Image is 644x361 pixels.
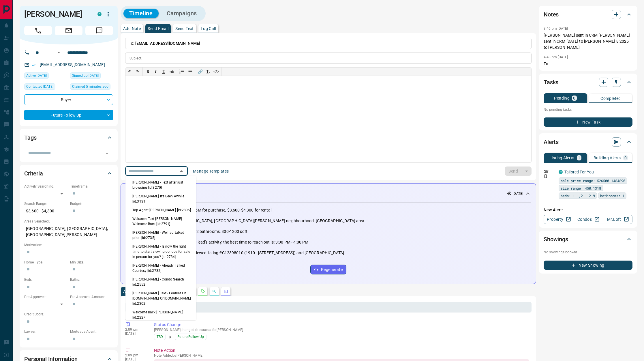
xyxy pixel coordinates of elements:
[544,215,573,224] a: Property
[178,68,186,76] button: Numbered list
[544,75,632,89] div: Tasks
[544,261,632,270] button: New Showing
[70,72,113,81] div: Sun Sep 21 2025
[129,56,142,61] p: Subject:
[212,289,217,294] svg: Opportunities
[154,347,529,353] p: Note Action
[125,68,134,76] button: ↶
[103,149,111,157] button: Open
[125,275,196,289] li: [PERSON_NAME] - Condo Search [id:2552]
[154,353,529,358] p: Note Added by [PERSON_NAME]
[600,193,624,199] span: bathrooms: 1
[201,27,216,31] p: Log Call
[544,27,568,31] p: 3:46 pm [DATE]
[24,131,113,145] div: Tags
[125,214,196,228] li: Welcome Text [PERSON_NAME] Welcome Back [id:2791]
[189,167,232,176] button: Manage Templates
[573,96,575,100] p: 0
[70,294,113,300] p: Pre-Approval Amount:
[55,49,62,56] button: Open
[224,289,228,294] svg: Agent Actions
[162,69,165,74] span: 𝐔
[72,73,99,78] span: Signed up [DATE]
[24,94,113,105] div: Buyer
[70,83,113,91] div: Wed Oct 15 2025
[24,169,43,178] h2: Criteria
[24,277,67,282] p: Beds:
[125,192,196,206] li: [PERSON_NAME] It's Been Awhile [id:3131]
[310,265,346,274] button: Regenerate
[123,27,141,31] p: Add Note
[24,242,113,248] p: Motivation:
[564,170,594,174] a: Tailored For You
[24,224,113,240] p: [GEOGRAPHIC_DATA], [GEOGRAPHIC_DATA], [GEOGRAPHIC_DATA][PERSON_NAME]
[186,68,194,76] button: Bullet list
[561,178,625,184] span: sale price range: 526500,1484890
[125,261,196,275] li: [PERSON_NAME] - Already Talked Courtesy [id:2732]
[148,27,168,31] p: Send Email
[544,235,568,244] h2: Showings
[70,184,113,189] p: Timeframe:
[154,328,529,332] p: [PERSON_NAME] changed the status for [PERSON_NAME]
[544,8,632,21] div: Notes
[173,239,308,245] p: Based on the lead's activity, the best time to reach out is: 3:00 PM - 4:00 PM
[578,156,580,160] p: 1
[24,219,113,224] p: Areas Searched:
[561,193,595,199] span: beds: 1-1,2.1-2.9
[544,78,558,87] h2: Tasks
[600,96,621,100] p: Completed
[212,68,220,76] button: </>
[125,328,145,332] p: 2:09 pm
[544,174,548,178] svg: Push Notification Only
[24,26,52,35] span: Call
[24,201,67,206] p: Search Range:
[544,10,559,19] h2: Notes
[125,188,531,199] div: Activity Summary[DATE]
[125,206,196,214] li: Top Agent [PERSON_NAME] [id:2896]
[72,84,108,89] span: Claimed 5 minutes ago
[125,242,196,261] li: [PERSON_NAME] - Is now the right time to start viewing condos for sale in person for you? [id:2734]
[24,312,113,317] p: Credit Score:
[135,41,200,46] span: [EMAIL_ADDRESS][DOMAIN_NAME]
[513,191,523,196] p: [DATE]
[97,12,102,16] div: condos.ca
[24,133,36,142] h2: Tags
[24,206,67,216] p: $3,600 - $4,300
[24,83,67,91] div: Sun Sep 21 2025
[544,250,632,255] p: No showings booked
[177,334,204,340] span: Future Follow Up
[554,96,570,100] p: Pending
[204,68,212,76] button: T̲ₓ
[24,167,113,180] div: Criteria
[123,289,128,293] p: All
[125,289,196,308] li: [PERSON_NAME] Text - Feature On [DOMAIN_NAME] Or [DOMAIN_NAME] [id:2302]
[603,215,632,224] a: Mr.Loft
[157,334,163,340] span: TBD
[177,167,185,175] button: Close
[24,110,113,120] div: Future Follow Up
[624,156,627,160] p: 0
[152,68,160,76] button: 𝑰
[26,84,53,89] span: Contacted [DATE]
[173,229,247,235] p: 2 bedrooms, 2 bathrooms, 800-1200 sqft
[24,294,67,300] p: Pre-Approved:
[160,68,168,76] button: 𝐔
[55,26,82,35] span: Email
[134,68,142,76] button: ↷
[549,156,574,160] p: Listing Alerts
[70,277,113,282] p: Baths:
[173,218,364,224] p: [GEOGRAPHIC_DATA], [GEOGRAPHIC_DATA][PERSON_NAME] neighbourhood, [GEOGRAPHIC_DATA] area
[544,207,632,213] p: New Alert:
[154,322,529,328] p: Status Change
[170,69,174,74] s: ab
[544,105,632,114] p: No pending tasks
[559,170,563,174] div: condos.ca
[24,10,89,19] h1: [PERSON_NAME]
[573,215,603,224] a: Condos
[70,260,113,265] p: Min Size:
[125,38,532,49] p: To:
[70,329,113,334] p: Mortgage Agent:
[24,260,67,265] p: Home Type:
[544,32,632,50] p: [PERSON_NAME] sent in CRM [PERSON_NAME] sent in CRM [DATE] to [PERSON_NAME] 8 2025 to [PERSON_NAME]
[32,63,36,67] svg: Email Verified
